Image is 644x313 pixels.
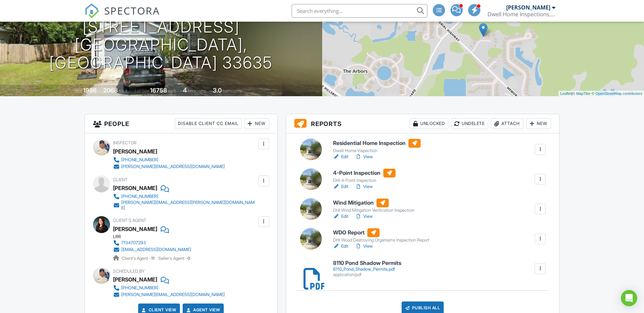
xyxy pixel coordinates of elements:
span: Inspector [113,140,136,145]
h3: Reports [286,114,559,133]
a: © OpenStreetMap contributors [592,91,642,96]
div: [PERSON_NAME] [113,146,157,156]
a: Edit [333,213,348,220]
div: Attach [491,118,523,129]
div: 1996 [83,87,97,94]
a: Edit [333,153,348,160]
a: View [355,213,373,220]
a: WDO Report DHI Wood Destroying Organisms Inspection Report [333,228,429,243]
input: Search everything... [292,4,427,18]
a: Residential Home Inspection Dwell Home Inspection [333,139,421,154]
strong: 11 [151,256,154,261]
div: 3.0 [213,87,222,94]
span: Scheduled By [113,269,145,274]
a: Leaflet [560,91,571,96]
a: [PERSON_NAME][EMAIL_ADDRESS][DOMAIN_NAME] [113,163,225,170]
span: SPECTORA [104,3,160,18]
span: sq.ft. [168,88,177,93]
div: 2068 [103,87,118,94]
a: [PHONE_NUMBER] [113,193,257,200]
div: [PHONE_NUMBER] [121,194,158,199]
span: bathrooms [223,88,242,93]
div: LRR [113,234,197,239]
span: Client [113,177,128,182]
a: [PHONE_NUMBER] [113,285,225,291]
div: [PERSON_NAME] [113,183,157,193]
strong: 0 [187,256,190,261]
img: The Best Home Inspection Software - Spectora [85,3,99,18]
h6: Wind Mitigation [333,199,414,207]
a: [PHONE_NUMBER] [113,156,225,163]
div: Open Intercom Messenger [621,290,637,306]
a: View [355,243,373,250]
a: [EMAIL_ADDRESS][DOMAIN_NAME] [113,246,191,253]
a: 7134707293 [113,239,191,246]
div: [PERSON_NAME] [506,4,550,11]
a: 8110 Pond Shadow Permits 8110_Pond_Shadow_Permits.pdf application/pdf [333,260,401,277]
div: [PERSON_NAME] [113,274,157,285]
div: 16758 [150,87,167,94]
div: 7134707293 [121,240,146,246]
h6: 8110 Pond Shadow Permits [333,260,401,266]
span: Built [75,88,82,93]
a: [PERSON_NAME][EMAIL_ADDRESS][DOMAIN_NAME] [113,291,225,298]
div: New [244,118,269,129]
span: Client's Agent - [122,256,155,261]
div: [PERSON_NAME][EMAIL_ADDRESS][DOMAIN_NAME] [121,164,225,169]
div: Dwell Home Inspections, LLC [487,11,555,18]
div: Unlocked [410,118,448,129]
h3: People [85,114,277,133]
span: sq. ft. [119,88,128,93]
a: [PERSON_NAME][EMAIL_ADDRESS][PERSON_NAME][DOMAIN_NAME] [113,200,257,211]
h6: 4-Point Inspection [333,169,395,178]
a: Edit [333,183,348,190]
div: Dwell Home Inspection [333,148,421,153]
div: Disable Client CC Email [175,118,242,129]
div: 4 [183,87,187,94]
h6: Residential Home Inspection [333,139,421,148]
a: Edit [333,243,348,250]
div: [PERSON_NAME][EMAIL_ADDRESS][PERSON_NAME][DOMAIN_NAME] [121,200,257,211]
div: [EMAIL_ADDRESS][DOMAIN_NAME] [121,247,191,252]
a: View [355,153,373,160]
div: DHI 4-Point Inspection [333,178,395,183]
div: Undelete [451,118,488,129]
h1: [STREET_ADDRESS] [GEOGRAPHIC_DATA], [GEOGRAPHIC_DATA] 33635 [11,18,311,71]
a: © MapTiler [572,91,591,96]
div: | [558,91,644,97]
span: Lot Size [135,88,149,93]
span: bedrooms [188,88,206,93]
div: application/pdf [333,272,401,277]
span: Seller's Agent - [158,256,190,261]
div: DHI Wind Mitigation Verification Inspection [333,208,414,213]
div: [PHONE_NUMBER] [121,285,158,291]
div: New [526,118,551,129]
a: 4-Point Inspection DHI 4-Point Inspection [333,169,395,184]
a: Wind Mitigation DHI Wind Mitigation Verification Inspection [333,199,414,213]
a: [PERSON_NAME] [113,224,157,234]
a: View [355,183,373,190]
span: Client's Agent [113,218,146,223]
h6: WDO Report [333,228,429,237]
div: DHI Wood Destroying Organisms Inspection Report [333,237,429,243]
div: 8110_Pond_Shadow_Permits.pdf [333,267,401,272]
div: [PERSON_NAME][EMAIL_ADDRESS][DOMAIN_NAME] [121,292,225,297]
div: [PHONE_NUMBER] [121,157,158,163]
a: SPECTORA [85,9,160,23]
